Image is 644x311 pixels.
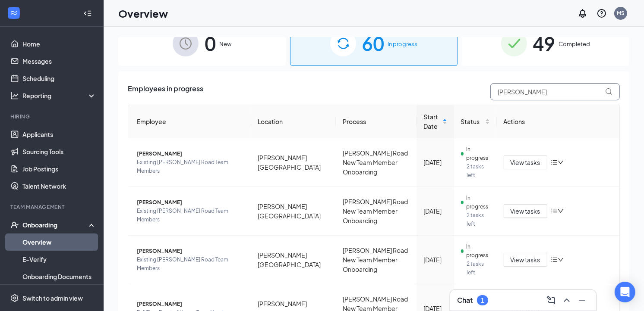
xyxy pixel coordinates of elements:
[466,194,489,211] span: In progress
[336,138,417,187] td: [PERSON_NAME] Road New Team Member Onboarding
[511,158,540,167] span: View tasks
[467,260,490,277] span: 2 tasks left
[423,112,441,131] span: Start Date
[466,145,489,162] span: In progress
[336,187,417,236] td: [PERSON_NAME] Road New Team Member Onboarding
[457,295,473,305] h3: Chat
[504,253,547,267] button: View tasks
[575,293,589,307] button: Minimize
[504,155,547,169] button: View tasks
[118,6,168,21] h1: Overview
[336,236,417,284] td: [PERSON_NAME] Road New Team Member Onboarding
[336,105,417,138] th: Process
[558,257,564,263] span: down
[137,198,244,207] span: [PERSON_NAME]
[461,117,483,126] span: Status
[497,105,620,138] th: Actions
[22,294,83,302] div: Switch to admin view
[481,297,484,304] div: 1
[558,208,564,214] span: down
[22,251,96,268] a: E-Verify
[22,35,96,53] a: Home
[251,105,336,138] th: Location
[9,9,18,17] svg: WorkstreamLogo
[551,256,558,263] span: bars
[467,211,490,228] span: 2 tasks left
[10,294,19,302] svg: Settings
[128,105,251,138] th: Employee
[560,293,574,307] button: ChevronUp
[10,221,19,229] svg: UserCheck
[219,40,231,48] span: New
[597,8,607,19] svg: QuestionInfo
[577,295,587,305] svg: Minimize
[251,236,336,284] td: [PERSON_NAME][GEOGRAPHIC_DATA]
[137,300,244,308] span: [PERSON_NAME]
[615,282,635,302] div: Open Intercom Messenger
[22,233,96,251] a: Overview
[22,53,96,70] a: Messages
[22,143,96,160] a: Sourcing Tools
[10,91,19,100] svg: Analysis
[578,8,588,19] svg: Notifications
[137,255,244,273] span: Existing [PERSON_NAME] Road Team Members
[551,159,558,166] span: bars
[617,9,625,17] div: MS
[22,70,96,87] a: Scheduling
[137,149,244,158] span: [PERSON_NAME]
[423,158,447,167] div: [DATE]
[558,159,564,165] span: down
[454,105,497,138] th: Status
[10,203,95,211] div: Team Management
[22,177,96,195] a: Talent Network
[22,91,97,100] div: Reporting
[533,28,556,58] span: 49
[511,206,540,216] span: View tasks
[562,295,572,305] svg: ChevronUp
[504,204,547,218] button: View tasks
[83,9,92,18] svg: Collapse
[251,187,336,236] td: [PERSON_NAME][GEOGRAPHIC_DATA]
[22,126,96,143] a: Applicants
[466,243,489,260] span: In progress
[137,158,244,175] span: Existing [PERSON_NAME] Road Team Members
[137,207,244,224] span: Existing [PERSON_NAME] Road Team Members
[467,162,490,180] span: 2 tasks left
[559,40,590,48] span: Completed
[423,206,447,216] div: [DATE]
[423,255,447,264] div: [DATE]
[388,40,418,48] span: In progress
[137,247,244,255] span: [PERSON_NAME]
[128,83,203,100] span: Employees in progress
[10,113,95,120] div: Hiring
[205,28,216,58] span: 0
[362,28,385,58] span: 60
[511,255,540,264] span: View tasks
[551,208,558,215] span: bars
[546,295,556,305] svg: ComposeMessage
[544,293,558,307] button: ComposeMessage
[490,83,620,100] input: Search by Name, Job Posting, or Process
[22,268,96,285] a: Onboarding Documents
[22,221,89,229] div: Onboarding
[251,138,336,187] td: [PERSON_NAME][GEOGRAPHIC_DATA]
[22,160,96,177] a: Job Postings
